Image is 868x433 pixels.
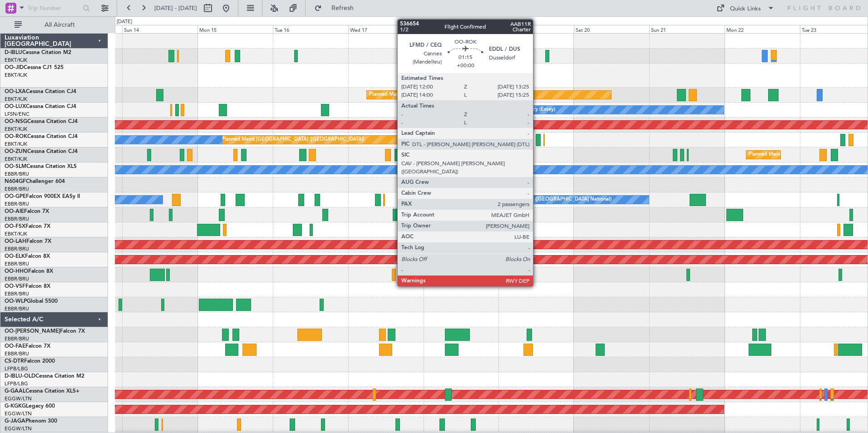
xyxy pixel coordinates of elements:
a: EBKT/KJK [5,57,27,64]
a: EBBR/BRU [5,186,29,192]
span: OO-ZUN [5,149,27,154]
a: EBBR/BRU [5,201,29,207]
a: LFPB/LBG [5,365,28,372]
a: EBBR/BRU [5,246,29,252]
span: OO-FAE [5,344,25,349]
a: OO-NSGCessna Citation CJ4 [5,119,78,124]
a: OO-GPEFalcon 900EX EASy II [5,194,80,199]
a: OO-WLPGlobal 5500 [5,299,58,304]
span: OO-LUX [5,104,26,109]
a: OO-SLMCessna Citation XLS [5,164,77,169]
a: OO-HHOFalcon 8X [5,269,53,274]
span: OO-NSG [5,119,27,124]
div: Sun 14 [122,25,197,33]
a: OO-VSFFalcon 8X [5,284,50,289]
a: OO-JIDCessna CJ1 525 [5,65,64,70]
span: OO-WLP [5,299,27,304]
span: OO-FSX [5,224,25,229]
a: OO-[PERSON_NAME]Falcon 7X [5,329,85,334]
span: OO-HHO [5,269,28,274]
a: EBKT/KJK [5,156,27,162]
a: OO-LUXCessna Citation CJ4 [5,104,76,109]
span: OO-ROK [5,134,27,139]
a: EBBR/BRU [5,171,29,177]
span: OO-GPE [5,194,26,199]
a: OO-ROKCessna Citation CJ4 [5,134,78,139]
a: EBKT/KJK [5,231,27,237]
a: D-IBLU-OLDCessna Citation M2 [5,374,84,379]
a: EBKT/KJK [5,126,27,133]
div: Fri 19 [498,25,574,33]
a: EBBR/BRU [5,335,29,342]
a: D-IBLUCessna Citation M2 [5,50,71,55]
a: EBKT/KJK [5,72,27,79]
div: Planned Maint [GEOGRAPHIC_DATA] ([GEOGRAPHIC_DATA]) [369,88,512,102]
a: EGGW/LTN [5,395,32,402]
a: OO-FAEFalcon 7X [5,344,50,349]
a: OO-ELKFalcon 8X [5,254,50,259]
a: LFPB/LBG [5,380,28,387]
a: EGGW/LTN [5,425,32,432]
div: Tue 16 [273,25,348,33]
a: OO-FSXFalcon 7X [5,224,50,229]
a: G-KGKGLegacy 600 [5,403,55,409]
button: All Aircraft [10,18,99,32]
div: Planned Maint [GEOGRAPHIC_DATA] ([GEOGRAPHIC_DATA]) [222,133,365,147]
a: CS-DTRFalcon 2000 [5,359,55,364]
div: Mon 22 [725,25,800,33]
div: Sun 21 [649,25,725,33]
div: Planned Maint Kortrijk-[GEOGRAPHIC_DATA] [749,148,854,162]
div: No Crew [GEOGRAPHIC_DATA] ([GEOGRAPHIC_DATA] National) [459,193,612,207]
a: EBBR/BRU [5,305,29,312]
a: OO-AIEFalcon 7X [5,209,49,214]
div: Wed 17 [348,25,424,33]
a: G-GAALCessna Citation XLS+ [5,389,79,394]
a: OO-LXACessna Citation CJ4 [5,89,76,94]
span: OO-AIE [5,209,24,214]
span: D-IBLU-OLD [5,374,35,379]
div: No Crew Nancy (Essey) [501,103,555,117]
a: EBBR/BRU [5,261,29,267]
div: Mon 15 [197,25,273,33]
div: Sat 20 [574,25,649,33]
a: EBBR/BRU [5,276,29,282]
span: OO-SLM [5,164,26,169]
button: Quick Links [712,1,779,15]
div: Thu 18 [424,25,499,33]
span: [DATE] - [DATE] [154,4,197,12]
span: G-GAAL [5,389,25,394]
a: LFSN/ENC [5,111,30,118]
span: D-IBLU [5,50,22,55]
span: OO-[PERSON_NAME] [5,329,60,334]
a: OO-LAHFalcon 7X [5,239,51,244]
span: OO-VSF [5,284,25,289]
input: Trip Number [28,1,80,15]
a: EBBR/BRU [5,216,29,222]
span: Refresh [324,5,362,11]
a: EBKT/KJK [5,96,27,103]
div: [DATE] [117,18,132,26]
a: EBKT/KJK [5,141,27,148]
span: OO-JID [5,65,24,70]
a: OO-ZUNCessna Citation CJ4 [5,149,78,154]
button: Refresh [310,1,365,15]
a: G-JAGAPhenom 300 [5,418,57,424]
span: OO-ELK [5,254,25,259]
span: G-KGKG [5,403,26,409]
span: CS-DTR [5,359,24,364]
a: EGGW/LTN [5,410,32,417]
span: N604GF [5,179,26,184]
a: EBBR/BRU [5,350,29,357]
span: G-JAGA [5,418,25,424]
a: EBBR/BRU [5,290,29,297]
span: All Aircraft [24,22,96,28]
span: OO-LXA [5,89,26,94]
span: OO-LAH [5,239,26,244]
div: Quick Links [730,5,761,14]
a: N604GFChallenger 604 [5,179,65,184]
